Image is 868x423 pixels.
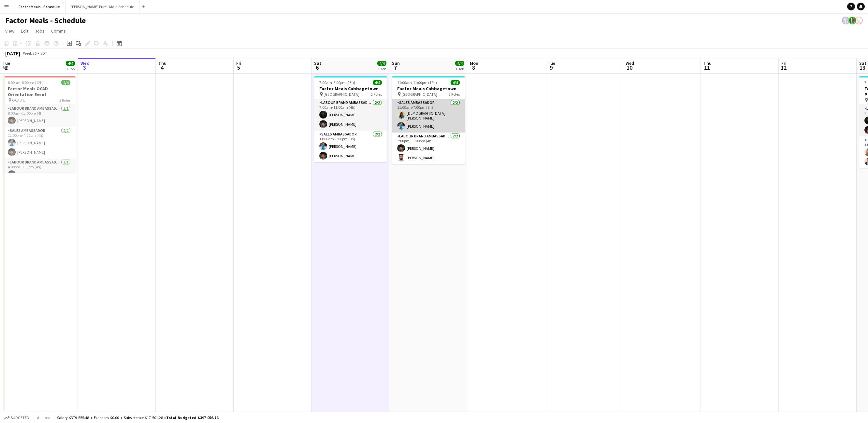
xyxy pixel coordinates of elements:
[848,17,856,24] app-user-avatar: Ashleigh Rains
[18,27,31,35] a: Edit
[32,27,47,35] a: Jobs
[235,64,241,71] span: 5
[373,80,382,85] span: 4/4
[3,105,76,127] app-card-role: Labour Brand Ambassadors1/18:00am-12:00pm (4h)[PERSON_NAME]
[780,64,787,71] span: 12
[166,415,218,420] span: Total Budgeted $397 056.76
[391,64,400,71] span: 7
[626,60,634,66] span: Wed
[5,28,14,34] span: View
[3,414,30,421] button: Budgeted
[377,61,386,66] span: 4/4
[80,60,90,66] span: Wed
[456,66,464,71] div: 1 Job
[3,60,10,66] span: Tue
[858,64,866,71] span: 13
[3,159,76,181] app-card-role: Labour Brand Ambassadors1/14:00pm-8:00pm (4h)[PERSON_NAME]
[40,51,47,56] div: EDT
[449,92,460,97] span: 2 Roles
[859,60,866,66] span: Sat
[49,27,68,35] a: Comms
[314,60,321,66] span: Sat
[314,76,387,162] app-job-card: 7:00am-8:00pm (13h)4/4Factor Meals Cabbagetown [GEOGRAPHIC_DATA]2 RolesLabour Brand Ambassadors2/...
[842,17,850,24] app-user-avatar: Ashleigh Rains
[61,80,70,85] span: 4/4
[702,64,712,71] span: 11
[2,64,10,71] span: 2
[5,50,20,57] div: [DATE]
[314,86,387,92] h3: Factor Meals Cabbagetown
[158,60,166,66] span: Thu
[3,27,17,35] a: View
[8,80,44,85] span: 8:00am-8:00pm (12h)
[703,60,712,66] span: Thu
[157,64,166,71] span: 4
[547,64,555,71] span: 9
[314,99,387,131] app-card-role: Labour Brand Ambassadors2/27:00am-11:00am (4h)[PERSON_NAME][PERSON_NAME]
[469,64,478,71] span: 8
[66,61,75,66] span: 4/4
[324,92,359,97] span: [GEOGRAPHIC_DATA]
[236,60,241,66] span: Fri
[781,60,787,66] span: Fri
[35,28,45,34] span: Jobs
[22,51,38,56] span: Week 36
[392,99,465,133] app-card-role: Sales Ambassador2/211:00am-7:00pm (8h)[DEMOGRAPHIC_DATA] [PERSON_NAME][PERSON_NAME]
[392,60,400,66] span: Sun
[57,415,218,420] div: Salary $379 555.48 + Expenses $0.00 + Subsistence $17 501.28 =
[397,80,437,85] span: 11:00am-11:00pm (12h)
[12,98,25,103] span: OCAD U
[5,16,86,25] h1: Factor Meals - Schedule
[392,133,465,164] app-card-role: Labour Brand Ambassadors2/27:00pm-11:00pm (4h)[PERSON_NAME][PERSON_NAME]
[470,60,478,66] span: Mon
[451,80,460,85] span: 4/4
[392,76,465,164] app-job-card: 11:00am-11:00pm (12h)4/4Factor Meals Cabbagetown [GEOGRAPHIC_DATA]2 RolesSales Ambassador2/211:00...
[855,17,863,24] app-user-avatar: Tifany Scifo
[21,28,28,34] span: Edit
[13,0,65,13] button: Factor Meals - Schedule
[51,28,66,34] span: Comms
[401,92,437,97] span: [GEOGRAPHIC_DATA]
[371,92,382,97] span: 2 Roles
[378,66,386,71] div: 1 Job
[625,64,634,71] span: 10
[10,416,29,420] span: Budgeted
[80,64,90,71] span: 3
[3,86,76,97] h3: Factor Meals OCAD Orientation Event
[548,60,555,66] span: Tue
[59,98,70,103] span: 3 Roles
[3,76,76,173] app-job-card: 8:00am-8:00pm (12h)4/4Factor Meals OCAD Orientation Event OCAD U3 RolesLabour Brand Ambassadors1/...
[314,131,387,162] app-card-role: Sales Ambassador2/211:00am-8:00pm (9h)[PERSON_NAME][PERSON_NAME]
[319,80,355,85] span: 7:00am-8:00pm (13h)
[455,61,464,66] span: 4/4
[66,66,75,71] div: 1 Job
[36,415,51,420] span: All jobs
[65,0,139,13] button: [PERSON_NAME] Pure - Main Schedule
[392,86,465,92] h3: Factor Meals Cabbagetown
[3,127,76,159] app-card-role: Sales Ambassador2/212:00pm-4:00pm (4h)[PERSON_NAME][PERSON_NAME]
[313,64,321,71] span: 6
